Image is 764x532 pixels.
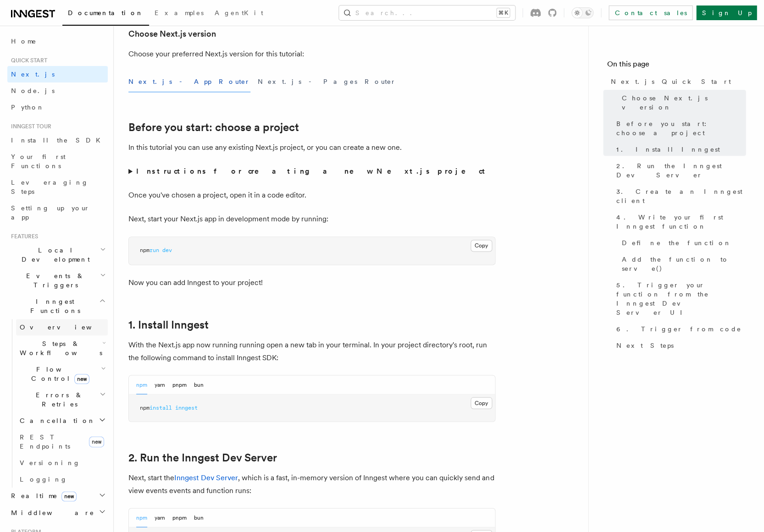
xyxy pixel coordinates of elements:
[16,429,108,455] a: REST Endpointsnew
[7,319,108,488] div: Inngest Functions
[128,121,299,134] a: Before you start: choose a project
[149,404,172,411] span: install
[7,297,99,315] span: Inngest Functions
[696,5,757,20] a: Sign Up
[128,318,209,331] a: 1. Install Inngest
[607,73,746,90] a: Next.js Quick Start
[7,293,108,319] button: Inngest Functions
[20,324,114,331] span: Overview
[149,247,159,253] span: run
[128,213,495,225] p: Next, start your Next.js app in development mode by running:
[155,375,165,394] button: yarn
[616,213,746,231] span: 4. Write your first Inngest function
[11,71,55,78] span: Next.js
[16,319,108,335] a: Overview
[16,471,108,488] a: Logging
[471,240,492,252] button: Copy
[7,33,108,49] a: Home
[612,158,746,183] a: 2. Run the Inngest Dev Server
[7,233,38,240] span: Features
[215,9,263,16] span: AgentKit
[128,27,216,40] a: Choose Next.js version
[616,280,746,317] span: 5. Trigger your function from the Inngest Dev Server UI
[20,433,70,450] span: REST Endpoints
[194,508,204,527] button: bun
[209,3,269,25] a: AgentKit
[11,137,106,144] span: Install the SDK
[7,242,108,268] button: Local Development
[20,459,80,466] span: Versioning
[162,247,172,253] span: dev
[11,179,89,195] span: Leveraging Steps
[62,3,149,26] a: Documentation
[618,251,746,277] a: Add the function to serve()
[612,183,746,209] a: 3. Create an Inngest client
[7,508,94,517] span: Middleware
[609,5,692,20] a: Contact sales
[149,3,209,25] a: Examples
[16,335,108,361] button: Steps & Workflows
[128,165,495,178] summary: Instructions for creating a new Next.js project
[618,235,746,251] a: Define the function
[7,268,108,293] button: Events & Triggers
[616,187,746,205] span: 3. Create an Inngest client
[155,9,204,16] span: Examples
[11,87,55,94] span: Node.js
[128,471,495,497] p: Next, start the , which is a fast, in-memory version of Inngest where you can quickly send and vi...
[16,455,108,471] a: Versioning
[616,145,720,154] span: 1. Install Inngest
[16,387,108,412] button: Errors & Retries
[621,238,731,247] span: Define the function
[612,115,746,141] a: Before you start: choose a project
[20,476,67,483] span: Logging
[128,338,495,364] p: With the Next.js app now running running open a new tab in your terminal. In your project directo...
[11,104,44,111] span: Python
[11,153,66,170] span: Your first Functions
[128,48,495,60] p: Choose your preferred Next.js version for this tutorial:
[172,375,187,394] button: pnpm
[612,209,746,235] a: 4. Write your first Inngest function
[7,174,108,200] a: Leveraging Steps
[7,148,108,174] a: Your first Functions
[16,361,108,387] button: Flow Controlnew
[7,82,108,99] a: Node.js
[258,71,396,92] button: Next.js - Pages Router
[136,167,489,176] strong: Instructions for creating a new Next.js project
[7,123,51,130] span: Inngest tour
[74,374,89,384] span: new
[616,341,673,350] span: Next Steps
[7,246,100,264] span: Local Development
[621,93,746,112] span: Choose Next.js version
[140,247,149,253] span: npm
[16,390,100,409] span: Errors & Retries
[128,189,495,202] p: Once you've chosen a project, open it in a code editor.
[610,77,731,86] span: Next.js Quick Start
[136,508,147,527] button: npm
[194,375,204,394] button: bun
[136,375,147,394] button: npm
[612,321,746,337] a: 6. Trigger from code
[128,276,495,289] p: Now you can add Inngest to your project!
[172,508,187,527] button: pnpm
[571,7,593,18] button: Toggle dark mode
[7,66,108,82] a: Next.js
[7,488,108,504] button: Realtimenew
[16,365,101,383] span: Flow Control
[128,141,495,154] p: In this tutorial you can use any existing Next.js project, or you can create a new one.
[612,141,746,158] a: 1. Install Inngest
[89,436,104,447] span: new
[7,200,108,225] a: Setting up your app
[128,71,250,92] button: Next.js - App Router
[7,57,47,64] span: Quick start
[616,119,746,137] span: Before you start: choose a project
[16,412,108,429] button: Cancellation
[174,473,238,482] a: Inngest Dev Server
[7,491,77,500] span: Realtime
[11,204,90,221] span: Setting up your app
[175,404,198,411] span: inngest
[61,491,77,501] span: new
[7,132,108,148] a: Install the SDK
[11,37,37,46] span: Home
[618,90,746,115] a: Choose Next.js version
[68,9,144,16] span: Documentation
